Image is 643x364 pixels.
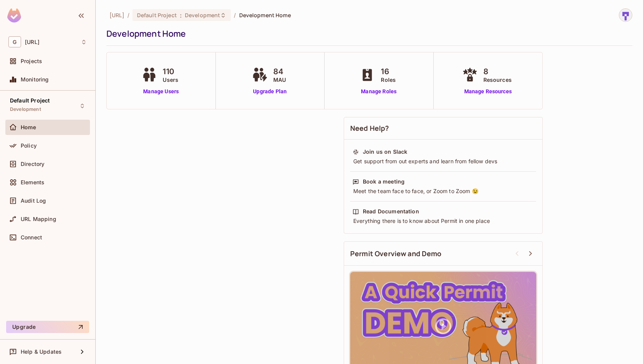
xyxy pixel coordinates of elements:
button: Upgrade [6,321,89,333]
li: / [234,11,236,19]
span: Development [185,11,220,19]
img: sharmila@genworx.ai [619,9,632,21]
span: Workspace: genworx.ai [25,39,39,45]
span: Connect [21,234,42,240]
span: Default Project [10,97,50,104]
li: / [127,11,129,19]
span: the active workspace [109,11,124,19]
div: Read Documentation [363,208,419,215]
img: SReyMgAAAABJRU5ErkJggg== [7,8,21,23]
span: 16 [381,66,396,77]
span: Default Project [137,11,177,19]
div: Get support from out experts and learn from fellow devs [353,158,534,165]
span: 110 [163,66,178,77]
span: : [180,12,182,18]
span: Audit Log [21,198,46,204]
span: Monitoring [21,76,49,83]
span: Help & Updates [21,349,62,355]
span: Policy [21,143,37,149]
div: Development Home [106,28,628,39]
a: Upgrade Plan [250,88,290,96]
span: Development Home [239,11,291,19]
span: Resources [483,76,512,84]
span: Users [163,76,178,84]
span: Directory [21,161,44,167]
a: Manage Resources [460,88,516,96]
span: MAU [273,76,286,84]
span: Development [10,106,41,112]
span: Permit Overview and Demo [350,249,442,258]
span: Roles [381,76,396,84]
span: Projects [21,58,42,64]
div: Join us on Slack [363,148,407,156]
div: Meet the team face to face, or Zoom to Zoom 😉 [353,187,534,195]
div: Everything there is to know about Permit in one place [353,217,534,225]
span: URL Mapping [21,216,56,222]
span: 8 [483,66,512,77]
span: 84 [273,66,286,77]
span: Home [21,124,36,130]
a: Manage Users [140,88,182,96]
span: Need Help? [350,123,389,133]
span: Elements [21,179,44,185]
span: G [8,36,21,47]
div: Book a meeting [363,178,405,185]
a: Manage Roles [358,88,400,96]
